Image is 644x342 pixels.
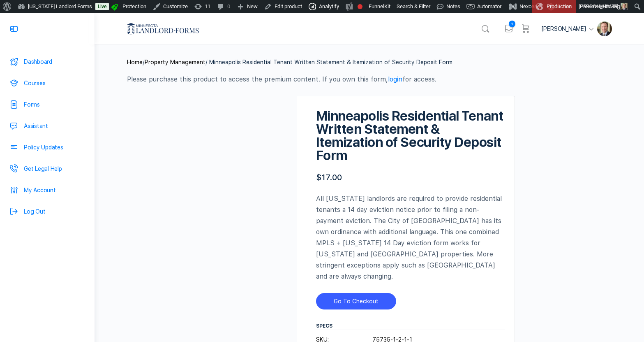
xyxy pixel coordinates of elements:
[24,187,56,194] span: My Account
[95,3,109,10] a: Live
[24,144,63,151] span: Policy Updates
[145,59,205,65] a: Property Management
[316,323,505,330] h4: Specs
[127,57,612,68] nav: Breadcrumb
[127,16,199,41] img: Minnesota Landlord Forms
[127,21,199,34] a: Go to Minnesota Landlord Forms homepage
[24,123,48,130] span: Assistant
[477,24,494,34] a: Search
[520,13,531,44] a: Cart
[316,293,396,309] button: Go To Checkout
[24,58,52,65] span: Dashboard
[127,74,612,85] p: Please purchase this product to access the premium content. If you own this form, for access.
[504,13,514,44] a: Messages
[388,75,402,83] a: login
[316,172,321,182] span: $
[24,80,45,87] span: Courses
[316,193,505,282] p: All [US_STATE] landlords are required to provide residential tenants a 14 day eviction notice pri...
[358,4,362,9] div: Focus keyphrase not set
[316,109,505,162] h1: Minneapolis Residential Tenant Written Statement & Itemization of Security Deposit Form
[24,101,40,108] span: Forms
[542,13,612,44] a: Bradley
[509,21,515,27] span: 1
[24,165,62,172] span: Get Legal Help
[24,208,45,215] span: Log Out
[127,59,143,65] a: Home
[542,25,586,33] span: [PERSON_NAME]
[316,172,342,182] bdi: 17.00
